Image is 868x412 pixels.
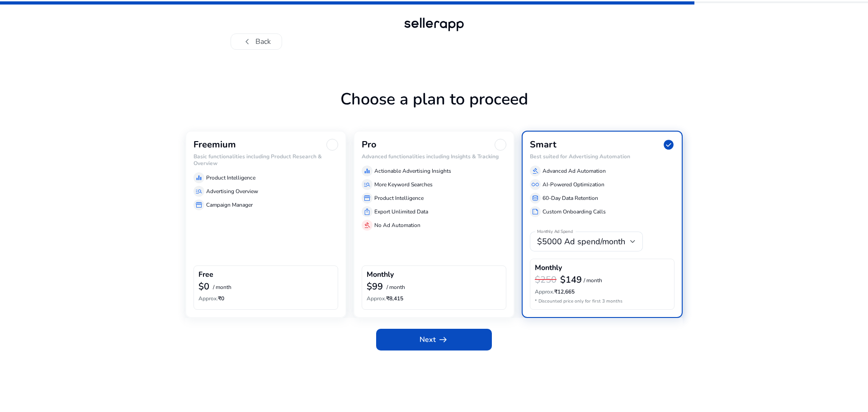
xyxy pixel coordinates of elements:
[438,334,448,345] span: arrow_right_alt
[663,139,675,151] span: check_circle
[185,90,683,131] h1: Choose a plan to proceed
[206,187,258,195] p: Advertising Overview
[363,194,371,202] span: storefront
[542,167,606,175] p: Advanced Ad Automation
[367,270,394,279] h4: Monthly
[535,288,554,295] span: Approx.
[206,174,255,182] p: Product Intelligence
[195,188,203,195] span: manage_search
[374,194,424,202] p: Product Intelligence
[535,289,670,295] h6: ₹12,665
[367,295,386,302] span: Approx.
[532,208,539,215] span: summarize
[420,334,448,345] span: Next
[374,221,420,229] p: No Ad Automation
[535,298,670,305] p: * Discounted price only for first 3 months
[537,236,625,247] span: $5000 Ad spend/month
[363,167,371,175] span: equalizer
[387,284,405,290] p: / month
[542,194,598,202] p: 60-Day Data Retention
[206,201,253,209] p: Campaign Manager
[535,275,557,285] h3: $250
[542,208,606,216] p: Custom Onboarding Calls
[532,167,539,175] span: gavel
[530,139,557,150] h3: Smart
[362,139,377,150] h3: Pro
[530,153,675,160] h6: Best suited for Advertising Automation
[193,153,338,166] h6: Basic functionalities including Product Research & Overview
[363,208,371,215] span: ios_share
[535,264,562,272] h4: Monthly
[198,295,333,302] h6: ₹0
[362,153,506,160] h6: Advanced functionalities including Insights & Tracking
[584,278,602,284] p: / month
[560,274,582,286] b: $149
[198,270,213,279] h4: Free
[363,222,371,229] span: gavel
[213,284,231,290] p: / month
[532,194,539,202] span: database
[231,33,282,50] button: chevron_leftBack
[374,180,433,189] p: More Keyword Searches
[374,208,428,216] p: Export Unlimited Data
[195,174,203,181] span: equalizer
[532,181,539,188] span: all_inclusive
[537,229,573,235] mat-label: Monthly Ad Spend
[198,295,218,302] span: Approx.
[363,181,371,188] span: manage_search
[242,36,253,47] span: chevron_left
[193,139,236,150] h3: Freemium
[542,180,604,189] p: AI-Powered Optimization
[374,167,451,175] p: Actionable Advertising Insights
[195,201,203,208] span: storefront
[367,280,383,293] b: $99
[367,295,501,302] h6: ₹8,415
[198,280,209,293] b: $0
[376,329,492,350] button: Nextarrow_right_alt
